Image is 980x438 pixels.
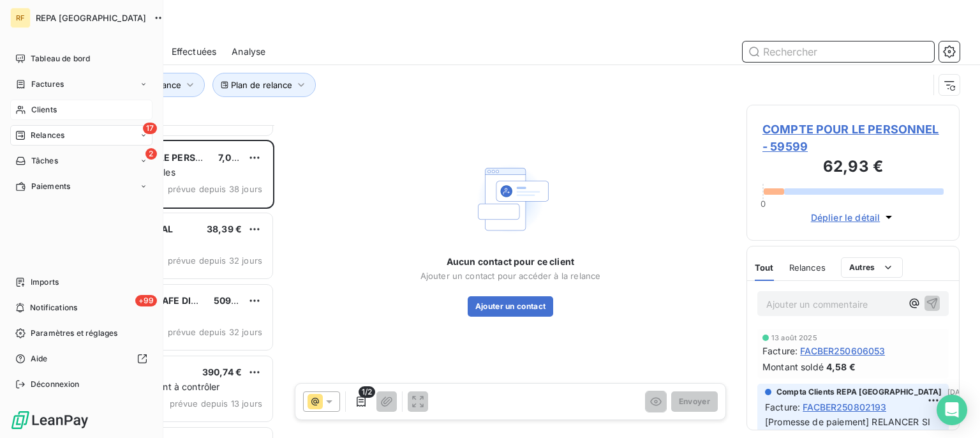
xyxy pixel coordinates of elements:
a: Factures [10,74,152,94]
span: 2 [145,148,157,160]
span: Factures [31,79,64,90]
span: FACBER250606053 [800,344,885,358]
a: 17Relances [10,125,152,146]
button: Plan de relance [212,73,316,97]
span: REPA [GEOGRAPHIC_DATA] [36,13,146,23]
span: Montant soldé [762,360,824,374]
span: 7,03 € [218,152,246,163]
a: Clients [10,100,152,120]
span: Clients [31,104,57,116]
span: 1/2 [359,386,375,398]
span: prévue depuis 13 jours [170,398,262,409]
span: prévue depuis 32 jours [168,327,262,337]
span: Paiements [31,181,70,192]
a: Paiements [10,176,152,197]
button: Autres [841,257,903,278]
a: Aide [10,349,152,369]
span: Déconnexion [31,379,80,390]
span: +99 [135,295,157,306]
a: Imports [10,272,152,292]
a: 2Tâches [10,151,152,171]
span: Tout [755,262,774,273]
a: Tableau de bord [10,49,152,69]
span: 13 août 2025 [771,334,817,342]
span: COMPTE POUR LE PERSONNEL - 59599 [762,121,944,155]
span: Relances [789,262,826,273]
img: Empty state [470,158,551,240]
span: 509,01 € [214,295,253,306]
span: Facture : [765,400,800,414]
span: Paramètres et réglages [31,328,117,339]
span: Ajouter un contact pour accéder à la relance [420,271,601,281]
span: prévue depuis 38 jours [168,184,262,194]
span: Tableau de bord [31,53,90,64]
span: Aide [31,353,48,365]
span: Analyse [232,45,265,58]
span: Effectuées [172,45,217,58]
span: Relances [31,130,64,141]
span: prévue depuis 32 jours [168,255,262,266]
span: 390,74 € [202,366,242,377]
span: 4,58 € [826,360,856,374]
div: Open Intercom Messenger [937,395,967,425]
a: Paramètres et réglages [10,323,152,344]
span: Plan de relance [231,80,292,90]
span: 38,39 € [207,223,242,234]
img: Logo LeanPay [10,410,89,430]
span: Imports [31,276,59,288]
span: 0 [761,199,766,209]
span: Tâches [31,155,58,167]
div: grid [61,125,274,438]
span: FACBER250802193 [803,400,886,414]
button: Ajouter un contact [468,296,554,317]
span: Déplier le détail [811,211,880,224]
span: SAS GENERAL CAFE DISTRIBUTION [90,295,246,306]
span: Compta Clients REPA [GEOGRAPHIC_DATA] [776,386,942,398]
input: Rechercher [743,42,934,62]
button: Déplier le détail [807,210,900,225]
h3: 62,93 € [762,155,944,181]
span: 17 [143,123,157,134]
button: Envoyer [671,391,718,412]
span: Facture : [762,344,798,358]
span: Aucun contact pour ce client [447,255,574,268]
span: Notifications [30,302,77,313]
div: RF [10,8,31,28]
